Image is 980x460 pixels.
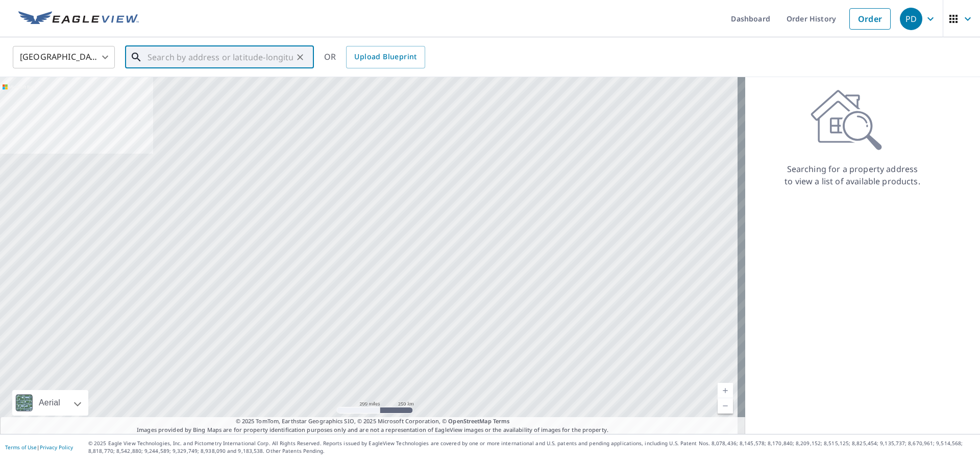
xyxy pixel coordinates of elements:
a: Terms [493,417,510,425]
span: © 2025 TomTom, Earthstar Geographics SIO, © 2025 Microsoft Corporation, © [236,417,510,426]
p: © 2025 Eagle View Technologies, Inc. and Pictometry International Corp. All Rights Reserved. Repo... [88,440,975,455]
span: Upload Blueprint [354,51,416,63]
div: [GEOGRAPHIC_DATA] [13,43,115,71]
input: Search by address or latitude-longitude [148,43,293,71]
a: Order [849,8,891,30]
div: PD [900,8,922,30]
a: Terms of Use [5,444,37,451]
img: EV Logo [18,11,139,27]
div: Aerial [12,390,88,416]
div: OR [324,46,425,68]
a: Upload Blueprint [346,46,425,68]
button: Clear [293,50,307,64]
p: | [5,444,73,450]
a: Privacy Policy [40,444,73,451]
p: Searching for a property address to view a list of available products. [784,163,921,187]
a: Current Level 5, Zoom In [718,383,733,398]
a: OpenStreetMap [448,417,491,425]
a: Current Level 5, Zoom Out [718,398,733,414]
div: Aerial [36,390,63,416]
